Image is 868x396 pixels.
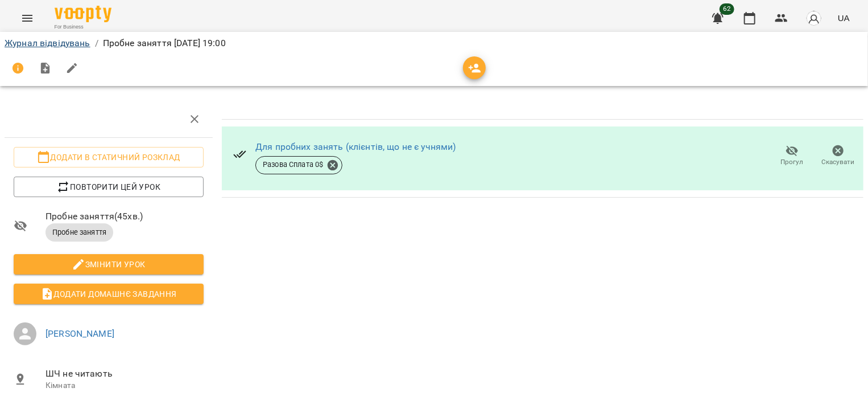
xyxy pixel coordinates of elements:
[14,284,204,304] button: Додати домашнє завдання
[256,160,330,170] span: Разова Сплата 0 $
[14,147,204,168] button: Додати в статичний розклад
[5,38,90,48] a: Журнал відвідувань
[806,10,822,26] img: avatar_s.png
[103,36,226,50] p: Пробне заняття [DATE] 19:00
[55,23,111,31] span: For Business
[46,227,113,238] span: Пробне заняття
[255,156,342,174] div: Разова Сплата 0$
[781,157,804,167] span: Прогул
[14,254,204,275] button: Змінити урок
[23,150,195,164] span: Додати в статичний розклад
[23,258,195,271] span: Змінити урок
[23,287,195,301] span: Додати домашнє завдання
[23,180,195,194] span: Повторити цей урок
[769,140,815,172] button: Прогул
[95,36,98,50] li: /
[5,36,863,50] nav: breadcrumb
[815,140,861,172] button: Скасувати
[14,5,41,32] button: Menu
[46,380,204,391] p: Кімната
[822,157,855,167] span: Скасувати
[833,7,854,28] button: UA
[46,367,204,381] span: ШЧ не читають
[720,3,734,15] span: 62
[55,6,111,22] img: Voopty Logo
[46,210,204,223] span: Пробне заняття ( 45 хв. )
[838,12,850,24] span: UA
[255,141,456,152] a: Для пробних занять (клієнтів, що не є учнями)
[46,328,114,339] a: [PERSON_NAME]
[14,177,204,197] button: Повторити цей урок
